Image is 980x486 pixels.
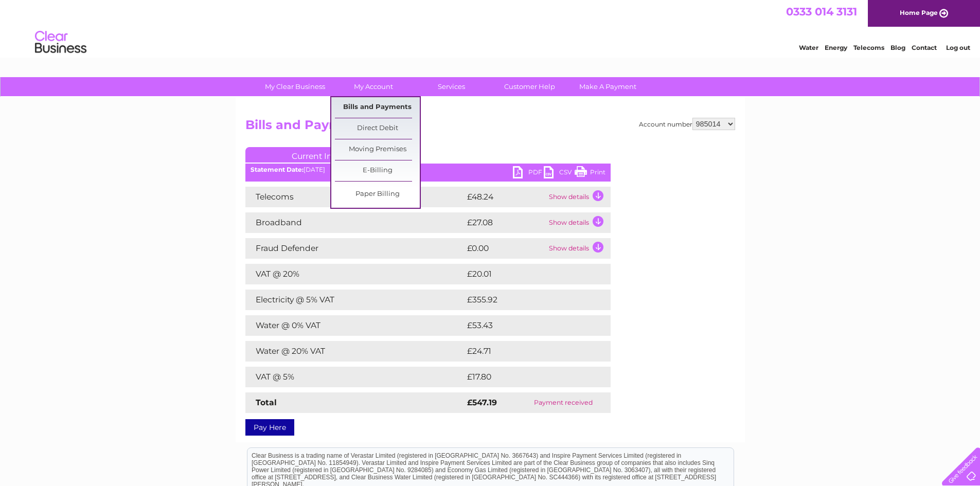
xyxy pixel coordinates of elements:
a: Blog [890,44,905,51]
b: Statement Date: [251,166,304,173]
a: Water [799,44,818,51]
td: £24.71 [465,341,589,362]
td: £355.92 [465,290,592,310]
td: Fraud Defender [245,238,465,259]
strong: Total [256,398,277,407]
td: £20.01 [465,264,589,284]
a: PDF [513,166,544,181]
td: Show details [546,212,611,233]
td: Electricity @ 5% VAT [245,290,465,310]
a: Pay Here [245,419,294,436]
td: Show details [546,238,611,259]
td: Water @ 0% VAT [245,315,465,336]
td: VAT @ 20% [245,264,465,284]
a: Energy [825,44,847,51]
img: logo.png [34,27,87,58]
a: Customer Help [487,77,572,96]
a: My Account [331,77,416,96]
a: Bills and Payments [335,97,420,118]
a: 0333 014 3131 [786,5,857,18]
a: Telecoms [853,44,884,51]
td: £17.80 [465,367,589,387]
a: My Clear Business [253,77,337,96]
td: £48.24 [465,187,546,207]
a: Log out [946,44,970,51]
div: Clear Business is a trading name of Verastar Limited (registered in [GEOGRAPHIC_DATA] No. 3667643... [247,6,734,50]
td: £0.00 [465,238,546,259]
td: Water @ 20% VAT [245,341,465,362]
a: Contact [912,44,937,51]
a: Services [409,77,494,96]
td: £53.43 [465,315,590,336]
td: VAT @ 5% [245,367,465,387]
td: Broadband [245,212,465,233]
td: Show details [546,187,611,207]
a: Moving Premises [335,139,420,160]
a: E-Billing [335,160,420,181]
a: Paper Billing [335,184,420,205]
div: Account number [639,118,735,130]
td: Telecoms [245,187,465,207]
a: Direct Debit [335,118,420,139]
td: Payment received [516,392,610,413]
a: Print [575,166,605,181]
strong: £547.19 [467,398,497,407]
td: £27.08 [465,212,546,233]
a: Make A Payment [565,77,650,96]
a: CSV [544,166,575,181]
h2: Bills and Payments [245,118,735,137]
div: [DATE] [245,166,611,173]
a: Current Invoice [245,147,400,163]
